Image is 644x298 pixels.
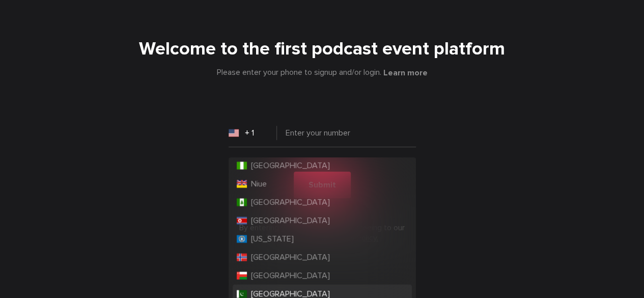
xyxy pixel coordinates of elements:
[251,252,330,262] span: [GEOGRAPHIC_DATA]
[229,127,416,147] input: Enter your number
[251,233,294,243] span: [US_STATE]
[237,198,247,206] img: NF
[237,180,247,187] img: NU
[237,161,247,169] img: NG
[237,272,247,279] img: OM
[237,235,247,242] img: MP
[251,270,330,280] span: [GEOGRAPHIC_DATA]
[74,39,571,59] h1: Welcome to the first podcast event platform
[251,160,330,170] span: [GEOGRAPHIC_DATA]
[74,67,571,78] div: Please enter your phone to signup and/or login.
[383,68,428,78] button: Learn more
[251,215,330,225] span: [GEOGRAPHIC_DATA]
[251,197,330,207] span: [GEOGRAPHIC_DATA]
[237,253,247,261] img: NO
[237,290,247,297] img: PK
[237,216,247,224] img: KP
[251,178,267,188] span: Niue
